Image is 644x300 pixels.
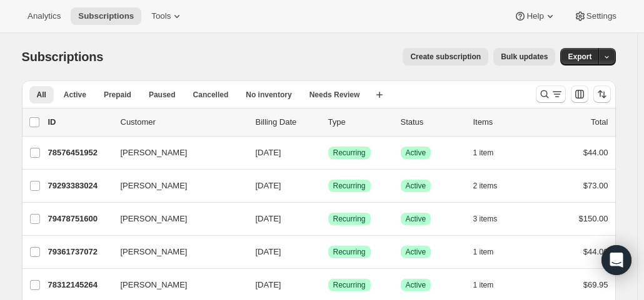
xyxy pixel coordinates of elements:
span: No inventory [246,90,291,100]
p: Total [591,116,608,128]
button: Help [506,7,563,25]
span: [PERSON_NAME] [121,279,188,291]
p: Billing Date [256,116,318,128]
button: [PERSON_NAME] [113,209,238,229]
span: Help [526,11,543,21]
button: 1 item [473,276,508,294]
button: [PERSON_NAME] [113,275,238,295]
button: [PERSON_NAME] [113,242,238,262]
button: Create new view [370,86,390,104]
span: [DATE] [256,181,281,190]
span: $150.00 [579,214,608,223]
div: IDCustomerBilling DateTypeStatusItemsTotal [48,116,608,128]
span: [DATE] [256,247,281,256]
div: 79293383024[PERSON_NAME][DATE]SuccessRecurringSuccessActive2 items$73.00 [48,177,608,195]
span: Active [64,90,86,100]
button: 1 item [473,243,508,261]
span: Cancelled [193,90,229,100]
span: Export [568,52,591,62]
span: Subscriptions [22,50,104,64]
span: [PERSON_NAME] [121,180,188,192]
span: $44.00 [583,148,608,157]
span: Tools [151,11,171,21]
button: Create subscription [403,48,488,65]
button: Analytics [20,7,68,25]
button: 2 items [473,177,511,195]
div: 78312145264[PERSON_NAME][DATE]SuccessRecurringSuccessActive1 item$69.95 [48,276,608,294]
span: [PERSON_NAME] [121,147,188,159]
span: Recurring [333,280,366,290]
button: 3 items [473,210,511,228]
button: Subscriptions [71,7,141,25]
div: 79361737072[PERSON_NAME][DATE]SuccessRecurringSuccessActive1 item$44.00 [48,243,608,261]
p: 79478751600 [48,213,111,225]
span: [PERSON_NAME] [121,213,188,225]
button: Tools [144,7,191,25]
div: 78576451952[PERSON_NAME][DATE]SuccessRecurringSuccessActive1 item$44.00 [48,144,608,162]
button: Customize table column order and visibility [571,85,588,103]
span: $44.00 [583,247,608,256]
span: Active [406,247,426,257]
button: Settings [566,7,624,25]
button: Sort the results [593,85,611,103]
span: Recurring [333,181,366,191]
span: 2 items [473,181,498,191]
button: 1 item [473,144,508,162]
span: Recurring [333,148,366,158]
span: [DATE] [256,148,281,157]
div: 79478751600[PERSON_NAME][DATE]SuccessRecurringSuccessActive3 items$150.00 [48,210,608,228]
span: Bulk updates [501,52,548,62]
span: Paused [149,90,176,100]
span: [DATE] [256,280,281,289]
button: Search and filter results [536,85,566,103]
span: Needs Review [309,90,360,100]
button: Export [560,48,599,65]
span: $69.95 [583,280,608,289]
span: Active [406,280,426,290]
span: All [37,90,46,100]
span: 3 items [473,214,498,224]
span: Recurring [333,247,366,257]
p: 79361737072 [48,246,111,258]
button: [PERSON_NAME] [113,176,238,196]
p: 78576451952 [48,147,111,159]
div: Type [328,116,391,128]
span: Subscriptions [78,11,134,21]
span: Settings [586,11,616,21]
span: [DATE] [256,214,281,223]
p: Customer [121,116,246,128]
span: Analytics [28,11,61,21]
button: Bulk updates [493,48,555,65]
span: 1 item [473,148,494,158]
span: Recurring [333,214,366,224]
span: Prepaid [104,90,131,100]
span: 1 item [473,247,494,257]
span: [PERSON_NAME] [121,246,188,258]
span: Active [406,181,426,191]
span: Create subscription [410,52,481,62]
p: 79293383024 [48,180,111,192]
button: [PERSON_NAME] [113,143,238,163]
p: ID [48,116,111,128]
p: Status [401,116,463,128]
p: 78312145264 [48,279,111,291]
span: Active [406,148,426,158]
span: 1 item [473,280,494,290]
span: Active [406,214,426,224]
span: $73.00 [583,181,608,190]
div: Items [473,116,536,128]
div: Open Intercom Messenger [601,245,631,275]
